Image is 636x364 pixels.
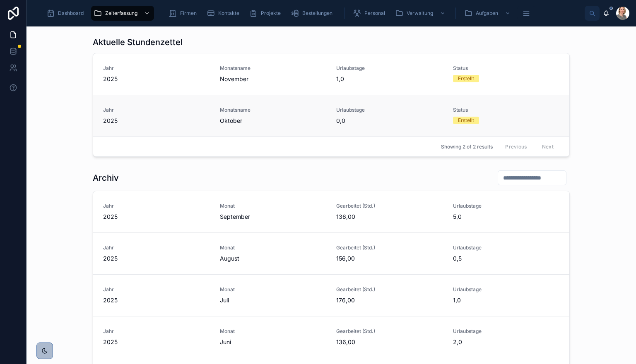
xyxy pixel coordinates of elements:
a: Jahr2025MonatsnameOktoberUrlaubstage0,0StatusErstellt [93,95,569,136]
a: Verwaltung [393,6,450,21]
span: 2025 [103,296,210,304]
span: Monat [220,286,327,293]
span: Jahr [103,107,210,113]
span: Status [453,65,560,72]
span: Monatsname [220,107,327,113]
span: Jahr [103,328,210,335]
span: September [220,213,327,221]
a: Jahr2025MonatJuliGearbeitet (Std.)176,00Urlaubstage1,0 [93,274,569,316]
div: Erstellt [458,117,474,124]
span: 2025 [103,338,210,346]
span: Jahr [103,203,210,209]
span: Showing 2 of 2 results [441,144,493,150]
span: Firmen [180,10,197,17]
span: Personal [364,10,385,17]
span: Kontakte [218,10,239,17]
a: Jahr2025MonatAugustGearbeitet (Std.)156,00Urlaubstage0,5 [93,232,569,274]
span: Juli [220,296,327,304]
span: 0,5 [453,254,560,263]
span: Jahr [103,244,210,251]
span: 176,00 [336,296,443,304]
a: Projekte [247,6,287,21]
div: Erstellt [458,75,474,82]
span: 136,00 [336,213,443,221]
span: Urlaubstage [453,203,560,209]
span: Gearbeitet (Std.) [336,286,443,293]
span: Urlaubstage [453,328,560,335]
span: Urlaubstage [453,286,560,293]
a: Aufgaben [462,6,515,21]
span: Zeiterfassung [105,10,137,17]
span: 5,0 [453,213,560,221]
span: Status [453,107,560,113]
span: Urlaubstage [336,65,443,72]
span: Gearbeitet (Std.) [336,203,443,209]
a: Jahr2025MonatsnameNovemberUrlaubstage1,0StatusErstellt [93,53,569,95]
span: 1,0 [453,296,560,304]
span: Monat [220,244,327,251]
span: 0,0 [336,117,443,125]
span: Verwaltung [407,10,433,17]
span: Gearbeitet (Std.) [336,244,443,251]
span: 1,0 [336,75,443,83]
a: Jahr2025MonatSeptemberGearbeitet (Std.)136,00Urlaubstage5,0 [93,191,569,232]
span: Urlaubstage [336,107,443,113]
span: Bestellungen [302,10,332,17]
span: 2025 [103,213,210,221]
a: Dashboard [44,6,89,21]
span: August [220,254,327,263]
span: 2,0 [453,338,560,346]
span: 2025 [103,117,210,125]
span: Monat [220,328,327,335]
a: Firmen [166,6,202,21]
span: Urlaubstage [453,244,560,251]
span: Oktober [220,117,327,125]
span: Projekte [261,10,281,17]
span: 156,00 [336,254,443,263]
span: 2025 [103,254,210,263]
a: Jahr2025MonatJuniGearbeitet (Std.)136,00Urlaubstage2,0 [93,316,569,358]
span: November [220,75,327,83]
span: Aufgaben [476,10,498,17]
span: 136,00 [336,338,443,346]
a: Bestellungen [288,6,338,21]
span: Jahr [103,65,210,72]
h1: Archiv [93,172,119,184]
span: 2025 [103,75,210,83]
span: Gearbeitet (Std.) [336,328,443,335]
a: Personal [350,6,391,21]
span: Jahr [103,286,210,293]
span: Dashboard [58,10,84,17]
a: Kontakte [204,6,245,21]
span: Juni [220,338,327,346]
h1: Aktuelle Stundenzettel [93,36,183,48]
span: Monat [220,203,327,209]
div: scrollable content [40,4,585,22]
span: Monatsname [220,65,327,72]
a: Zeiterfassung [91,6,154,21]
